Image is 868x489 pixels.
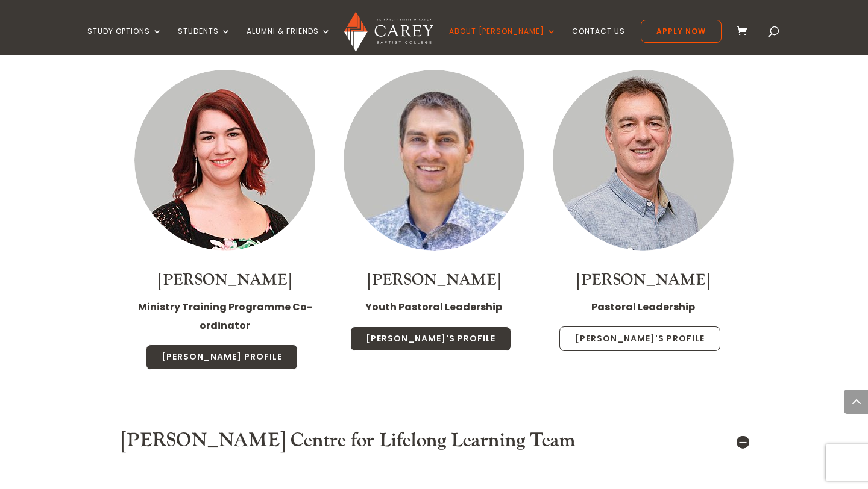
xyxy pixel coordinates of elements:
a: Alumni & Friends [247,27,331,55]
a: [PERSON_NAME] [367,270,501,290]
a: [PERSON_NAME] Profile [146,344,298,370]
strong: Ministry Training Programme Co-ordinator [138,300,312,332]
a: [PERSON_NAME]'s Profile [559,326,720,352]
a: About [PERSON_NAME] [449,27,556,55]
a: [PERSON_NAME] [576,270,710,290]
a: Students [178,27,231,55]
a: [PERSON_NAME] [158,270,292,290]
strong: Youth Pastoral Leadership [365,300,502,314]
h5: [PERSON_NAME] Centre for Lifelong Learning Team [121,429,747,452]
strong: Pastoral Leadership [591,300,695,314]
a: Study Options [87,27,162,55]
img: Carey Baptist College [344,11,433,52]
a: [PERSON_NAME]'s Profile [350,326,511,352]
a: Contact Us [572,27,625,55]
a: Apply Now [641,20,722,43]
